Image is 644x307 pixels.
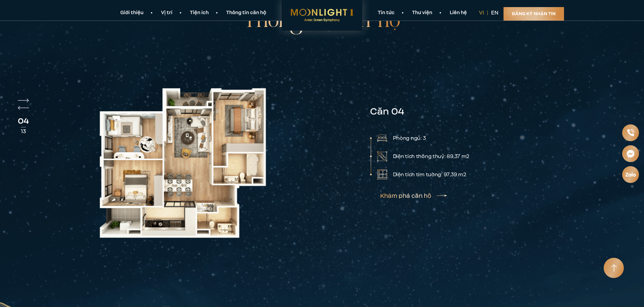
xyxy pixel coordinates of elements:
[403,9,441,17] a: Thư viện
[181,9,217,17] a: Tiện ích
[625,172,636,177] img: Zalo icon
[626,149,635,158] img: Messenger icon
[152,9,181,17] a: Vị trí
[21,127,26,135] div: 13
[479,9,484,17] a: vi
[611,264,617,272] img: Arrow icon
[18,98,29,102] div: Next slide
[393,134,426,142] p: Phòng ngủ: 2
[491,9,498,17] a: en
[217,9,275,17] a: Thông tin căn hộ
[18,115,29,127] div: 04
[18,106,29,110] div: Previous slide
[441,9,476,17] a: Liên hệ
[504,7,564,21] a: Đăng ký nhận tin
[369,9,403,17] a: Tin tức
[370,104,504,119] h3: Căn 12A
[393,171,466,179] p: Diện tích tim tường: 72,58 m2
[112,9,152,17] a: Giới thiệu
[393,152,470,160] p: Diện tích thông thuỷ: 66,44 m2
[627,129,635,137] img: Phone icon
[380,193,447,198] a: Khám phá căn hộ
